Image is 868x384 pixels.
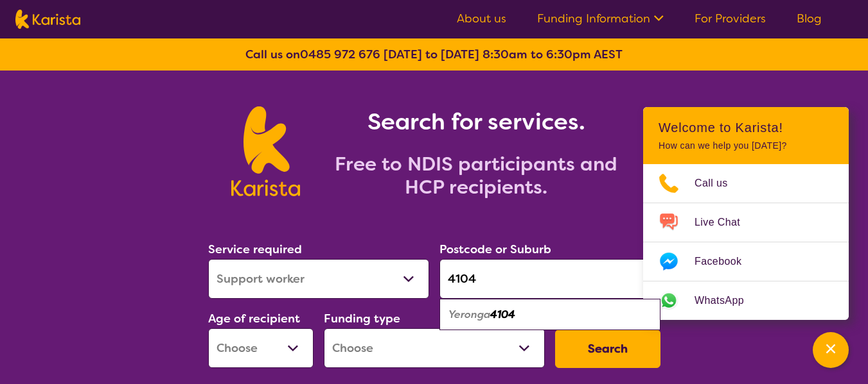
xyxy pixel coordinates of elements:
[300,47,380,62] a: 0485 972 676
[695,11,766,26] a: For Providers
[537,11,664,26] a: Funding Information
[695,252,757,271] span: Facebook
[231,106,300,196] img: Karista logo
[555,330,660,368] button: Search
[315,153,637,199] h2: Free to NDIS participants and HCP recipients.
[15,10,80,29] img: Karista logo
[315,106,637,137] h1: Search for services.
[643,164,849,320] ul: Choose channel
[457,11,506,26] a: About us
[695,213,756,232] span: Live Chat
[695,291,759,310] span: WhatsApp
[659,140,833,151] p: How can we help you [DATE]?
[643,281,849,320] a: Web link opens in a new tab.
[448,308,490,321] em: Yeronga
[659,120,833,135] h2: Welcome to Karista!
[439,242,551,257] label: Postcode or Suburb
[208,242,302,257] label: Service required
[324,311,400,326] label: Funding type
[643,107,849,320] div: Channel Menu
[490,308,515,321] em: 4104
[439,259,660,299] input: Type
[208,311,300,326] label: Age of recipient
[245,47,623,62] b: Call us on [DATE] to [DATE] 8:30am to 6:30pm AEST
[695,174,743,193] span: Call us
[446,303,654,327] div: Yeronga 4104
[813,332,849,368] button: Channel Menu
[797,11,822,26] a: Blog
